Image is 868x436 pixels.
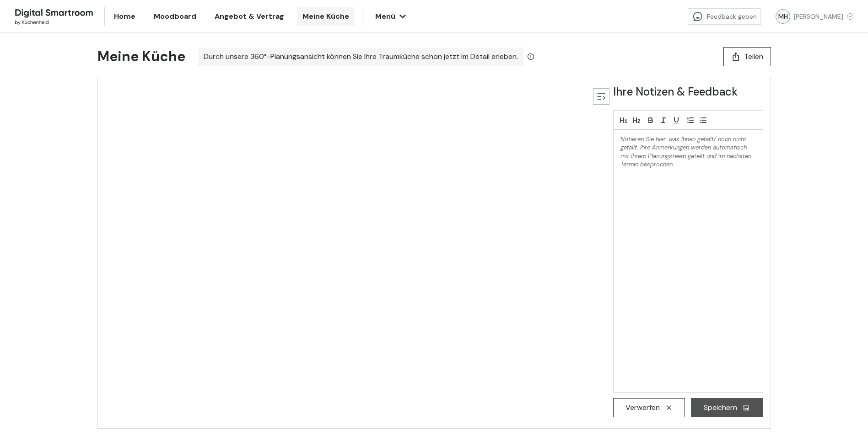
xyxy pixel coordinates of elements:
[98,77,603,428] iframe: 3d Panorama ansicht
[613,398,685,417] button: Verwerfen
[198,48,523,66] div: Durch unsere 360°-Planungsansicht können Sie Ihre Traumküche schon jetzt im Detail erleben.
[108,7,141,26] a: Home
[148,7,202,26] a: Moodboard
[302,11,349,22] span: Meine Küche
[97,48,191,65] h2: Meine Küche
[776,9,790,24] div: MH
[768,7,861,26] button: MH[PERSON_NAME]
[297,7,355,26] a: Meine Küche
[114,11,135,22] span: Home
[613,85,738,99] h3: Ihre Notizen & Feedback
[209,7,290,26] a: Angebot & Vertrag
[15,6,93,27] img: Kuechenheld logo
[704,402,737,413] span: Speichern
[370,7,410,26] button: Menü
[744,51,763,62] span: Teilen
[723,47,771,66] button: Teilen
[625,402,660,413] span: Verwerfen
[215,11,284,22] span: Angebot & Vertrag
[794,12,853,21] div: [PERSON_NAME]
[154,11,196,22] span: Moodboard
[707,12,757,21] span: Feedback geben
[691,398,763,417] button: Speichern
